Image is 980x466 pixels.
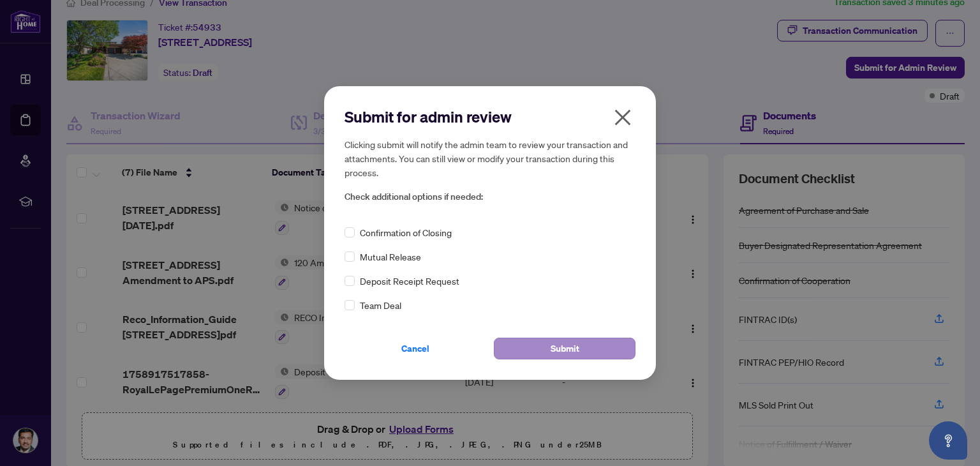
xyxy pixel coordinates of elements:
span: Check additional options if needed: [345,190,635,204]
span: Cancel [401,338,429,359]
span: Team Deal [360,298,401,312]
span: Submit [551,338,579,359]
span: close [612,107,633,128]
button: Submit [494,338,635,359]
h2: Submit for admin review [345,107,635,127]
span: Deposit Receipt Request [360,274,459,288]
button: Cancel [345,338,486,359]
span: Mutual Release [360,250,421,264]
button: Open asap [929,421,967,460]
h5: Clicking submit will notify the admin team to review your transaction and attachments. You can st... [345,137,635,179]
span: Confirmation of Closing [360,225,452,239]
